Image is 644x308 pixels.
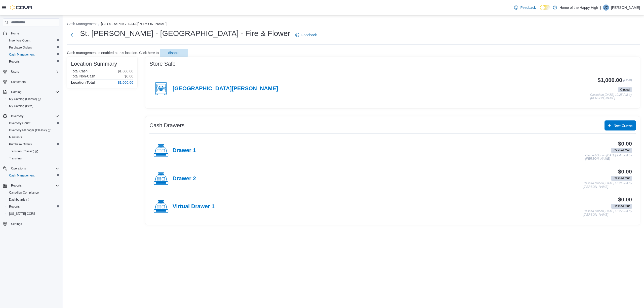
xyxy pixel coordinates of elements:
a: Reports [7,59,22,65]
button: Customers [1,78,61,85]
a: Canadian Compliance [7,190,41,196]
h4: $1,000.00 [118,80,133,84]
button: Settings [1,220,61,228]
p: (Float) [623,77,632,86]
button: Purchase Orders [5,44,61,51]
span: Customers [11,80,26,84]
span: Reports [7,59,59,65]
span: My Catalog (Beta) [9,104,33,108]
a: Dashboards [7,197,31,203]
button: Inventory Count [5,37,61,44]
span: Canadian Compliance [7,190,59,196]
h3: $0.00 [618,169,632,175]
p: Closed on [DATE] 10:25 PM by [PERSON_NAME] [590,93,632,100]
h3: Location Summary [71,61,117,67]
p: Cashed Out on [DATE] 10:21 PM by [PERSON_NAME] [583,182,632,189]
span: Customers [9,79,59,85]
span: Cashed Out [614,148,630,153]
span: Inventory Count [9,38,30,42]
button: disable [160,49,188,57]
button: Cash Management [5,51,61,58]
button: [GEOGRAPHIC_DATA][PERSON_NAME] [101,22,167,26]
a: Inventory Count [7,120,32,126]
button: Canadian Compliance [5,189,61,196]
a: Home [9,30,21,36]
span: Home [9,30,59,36]
h4: Drawer 2 [173,175,196,182]
h3: $1,000.00 [598,77,622,83]
button: Operations [9,165,28,171]
span: Purchase Orders [9,46,32,50]
span: Cashed Out [611,176,632,181]
button: Catalog [1,89,61,96]
nav: Complex example [3,27,59,241]
a: Inventory Count [7,37,32,43]
span: Transfers (Classic) [9,149,38,153]
span: Inventory [11,114,23,118]
span: Closed [620,87,630,92]
h3: Store Safe [149,61,176,67]
a: Dashboards [5,196,61,203]
span: Feedback [520,5,536,10]
span: My Catalog (Beta) [7,103,59,109]
p: | [600,5,601,11]
a: Inventory Manager (Classic) [7,127,53,133]
span: Reports [11,184,22,188]
span: Feedback [301,32,317,37]
span: New Drawer [614,123,633,128]
span: Inventory [9,113,59,119]
a: Manifests [7,134,24,140]
span: Purchase Orders [7,45,59,51]
span: Inventory Manager (Classic) [7,127,59,133]
button: Manifests [5,134,61,141]
h3: $0.00 [618,141,632,147]
h4: Location Total [71,80,95,84]
button: Cash Management [5,172,61,179]
span: My Catalog (Classic) [7,96,59,102]
p: Home of the Happy High [559,5,598,11]
span: disable [168,50,179,55]
a: Inventory Manager (Classic) [5,127,61,134]
input: Dark Mode [540,5,550,10]
span: Operations [9,165,59,171]
span: Home [11,31,19,35]
button: Inventory [1,113,61,120]
a: My Catalog (Beta) [7,103,35,109]
button: My Catalog (Beta) [5,103,61,110]
span: Operations [11,166,26,170]
a: Feedback [293,30,319,40]
a: Transfers (Classic) [5,148,61,155]
span: Cashed Out [611,148,632,153]
div: Jacob Carle [603,5,609,11]
span: Settings [11,222,22,226]
a: Reports [7,204,22,210]
button: Users [9,69,21,75]
span: Settings [9,221,59,227]
a: Cash Management [7,172,36,179]
h6: Total Non-Cash [71,74,95,78]
a: Transfers [7,155,24,161]
button: Home [1,29,61,37]
span: Cashed Out [614,204,630,208]
a: Cash Management [7,52,36,58]
button: Catalog [9,89,23,95]
a: My Catalog (Classic) [5,96,61,103]
span: Washington CCRS [7,211,59,217]
span: Cash Management [7,172,59,179]
a: Transfers (Classic) [7,148,40,154]
span: Cash Management [7,52,59,58]
h3: $0.00 [618,197,632,203]
span: [US_STATE] CCRS [9,212,35,216]
button: Users [1,68,61,75]
button: Purchase Orders [5,141,61,148]
span: Cash Management [9,53,34,57]
span: Catalog [11,90,21,94]
a: Purchase Orders [7,141,34,147]
span: Inventory Count [7,120,59,126]
button: Reports [9,183,24,189]
a: Feedback [512,3,538,13]
p: Cashed Out on [DATE] 10:27 PM by [PERSON_NAME] [583,210,632,216]
span: Manifests [7,134,59,140]
p: $0.00 [125,74,133,78]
